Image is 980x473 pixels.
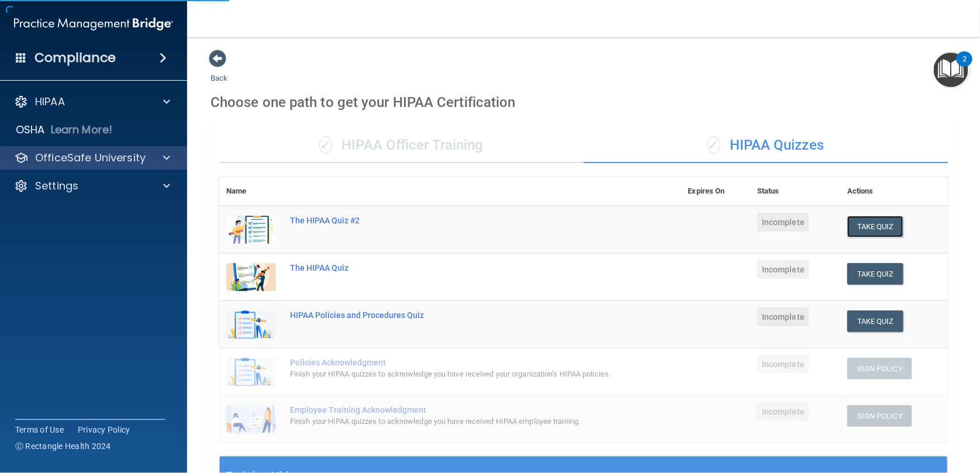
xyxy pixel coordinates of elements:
span: Incomplete [757,213,809,232]
th: Expires On [681,177,750,206]
a: Privacy Policy [78,424,130,436]
div: 2 [962,59,967,74]
th: Name [219,177,283,206]
span: ✓ [708,136,720,154]
span: Ⓒ Rectangle Health 2024 [15,440,111,452]
div: HIPAA Officer Training [219,128,584,163]
span: Incomplete [757,260,809,279]
a: HIPAA [14,95,170,109]
th: Status [750,177,840,206]
button: Take Quiz [847,310,903,332]
p: OSHA [16,123,45,137]
span: ✓ [319,136,332,154]
span: Incomplete [757,308,809,326]
a: Back [211,60,227,82]
button: Sign Policy [847,358,912,379]
a: Settings [14,179,170,193]
button: Sign Policy [847,405,912,427]
div: HIPAA Quizzes [584,128,948,163]
span: Incomplete [757,355,809,374]
th: Actions [840,177,948,206]
a: OfficeSafe University [14,151,170,165]
div: The HIPAA Quiz [290,263,623,272]
a: Terms of Use [15,424,64,436]
p: Settings [35,179,78,193]
div: Finish your HIPAA quizzes to acknowledge you have received your organization’s HIPAA policies. [290,367,623,381]
div: The HIPAA Quiz #2 [290,216,623,225]
p: OfficeSafe University [35,151,146,165]
div: Finish your HIPAA quizzes to acknowledge you have received HIPAA employee training. [290,415,623,429]
p: Learn More! [51,123,113,137]
div: Employee Training Acknowledgment [290,405,623,415]
img: PMB logo [14,12,173,36]
h4: Compliance [34,50,116,66]
button: Open Resource Center, 2 new notifications [934,53,968,87]
button: Take Quiz [847,263,903,285]
div: Policies Acknowledgment [290,358,623,367]
span: Incomplete [757,402,809,421]
button: Take Quiz [847,216,903,237]
p: HIPAA [35,95,65,109]
div: HIPAA Policies and Procedures Quiz [290,310,623,320]
div: Choose one path to get your HIPAA Certification [211,85,957,119]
